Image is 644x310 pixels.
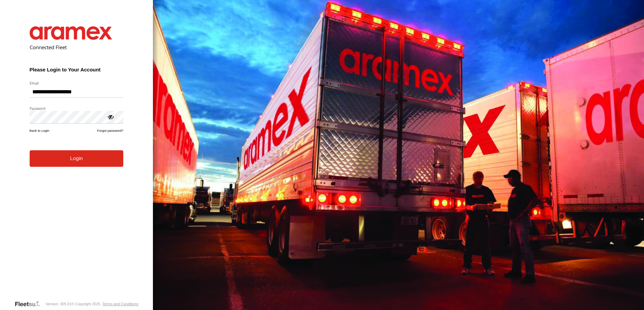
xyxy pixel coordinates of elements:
a: Back to Login [30,129,50,132]
button: Login [30,150,124,167]
label: Password [30,106,124,111]
h3: Please Login to Your Account [30,67,124,72]
div: © Copyright 2025 - [71,302,138,306]
a: Visit our Website [14,301,45,307]
img: Aramex [30,26,112,40]
a: Terms and Conditions [102,302,138,306]
h2: Connected Fleet [30,44,124,51]
label: Email [30,81,124,86]
div: Version: 305.01 [45,302,71,306]
a: Forgot password? [97,129,123,132]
